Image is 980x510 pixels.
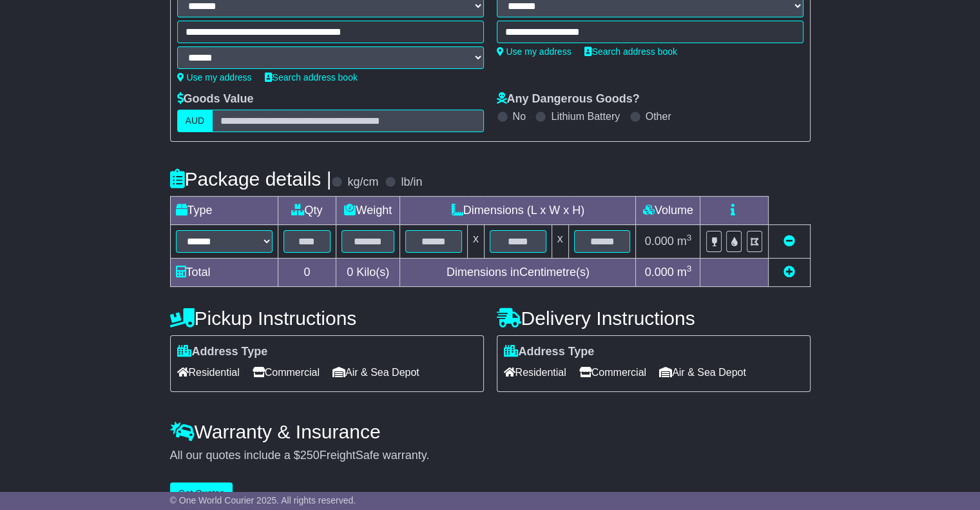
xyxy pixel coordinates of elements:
[253,362,320,382] span: Commercial
[783,235,795,248] a: Remove this item
[170,197,278,225] td: Type
[645,266,674,279] span: 0.000
[265,72,358,83] a: Search address book
[677,266,692,279] span: m
[646,110,671,123] label: Other
[170,168,332,190] h4: Package details |
[300,449,320,462] span: 250
[347,175,378,190] label: kg/cm
[497,46,572,57] a: Use my address
[170,421,811,442] h4: Warranty & Insurance
[170,495,356,505] span: © One World Courier 2025. All rights reserved.
[497,92,640,106] label: Any Dangerous Goods?
[401,175,422,190] label: lb/in
[170,482,233,505] button: Get Quotes
[278,259,336,287] td: 0
[659,362,746,382] span: Air & Sea Depot
[332,362,419,382] span: Air & Sea Depot
[170,259,278,287] td: Total
[579,362,646,382] span: Commercial
[177,92,254,106] label: Goods Value
[504,362,566,382] span: Residential
[336,197,400,225] td: Weight
[551,110,620,123] label: Lithium Battery
[783,266,795,279] a: Add new item
[336,259,400,287] td: Kilo(s)
[584,46,677,57] a: Search address book
[513,110,526,123] label: No
[170,308,484,329] h4: Pickup Instructions
[400,197,636,225] td: Dimensions (L x W x H)
[497,308,811,329] h4: Delivery Instructions
[278,197,336,225] td: Qty
[687,233,692,242] sup: 3
[687,264,692,273] sup: 3
[677,235,692,248] span: m
[177,362,240,382] span: Residential
[177,72,252,83] a: Use my address
[645,235,674,248] span: 0.000
[636,197,700,225] td: Volume
[552,225,568,259] td: x
[347,266,353,279] span: 0
[170,449,811,463] div: All our quotes include a $ FreightSafe warranty.
[177,110,213,132] label: AUD
[467,225,484,259] td: x
[177,345,268,359] label: Address Type
[400,259,636,287] td: Dimensions in Centimetre(s)
[504,345,595,359] label: Address Type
